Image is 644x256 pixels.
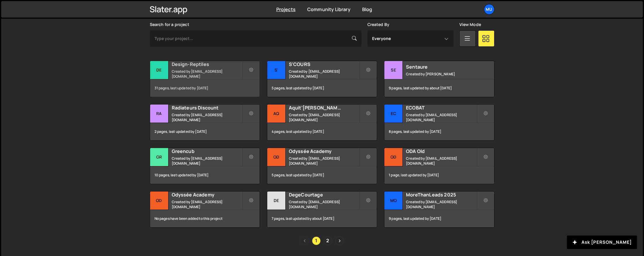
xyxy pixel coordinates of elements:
small: Created by [EMAIL_ADDRESS][DOMAIN_NAME] [406,199,476,209]
small: Created by [EMAIL_ADDRESS][DOMAIN_NAME] [172,199,242,209]
h2: ODA Old [406,148,476,154]
h2: Radiateurs Discount [172,105,242,111]
a: Community Library [307,6,350,13]
a: Od Odyssée Academy Created by [EMAIL_ADDRESS][DOMAIN_NAME] 5 pages, last updated by [DATE] [267,148,377,184]
a: De DegeCourtage Created by [EMAIL_ADDRESS][DOMAIN_NAME] 7 pages, last updated by about [DATE] [267,191,377,228]
div: 31 pages, last updated by [DATE] [150,79,260,97]
a: Ra Radiateurs Discount Created by [EMAIL_ADDRESS][DOMAIN_NAME] 2 pages, last updated by [DATE] [150,104,260,141]
small: Created by [EMAIL_ADDRESS][DOMAIN_NAME] [172,156,242,166]
a: Next page [335,236,344,245]
div: Aq [267,105,286,123]
div: No pages have been added to this project [150,210,260,227]
h2: Odyssée Academy [172,191,242,198]
div: 1 page, last updated by [DATE] [384,166,494,184]
input: Type your project... [150,30,362,47]
a: Page 2 [324,236,332,245]
h2: Design-Reptiles [172,61,242,67]
div: 8 pages, last updated by [DATE] [384,123,494,140]
div: EC [384,105,403,123]
div: 2 pages, last updated by [DATE] [150,123,260,140]
div: De [150,61,169,79]
a: Projects [276,6,296,13]
div: 9 pages, last updated by about [DATE] [384,79,494,97]
a: Mo MoreThanLeads 2025 Created by [EMAIL_ADDRESS][DOMAIN_NAME] 9 pages, last updated by [DATE] [384,191,494,228]
div: 9 pages, last updated by [DATE] [384,210,494,227]
h2: S'COURS [289,61,359,67]
a: Aq Aquit'[PERSON_NAME] Created by [EMAIL_ADDRESS][DOMAIN_NAME] 4 pages, last updated by [DATE] [267,104,377,141]
a: Gr Greencub Created by [EMAIL_ADDRESS][DOMAIN_NAME] 10 pages, last updated by [DATE] [150,148,260,184]
div: Gr [150,148,169,166]
small: Created by [EMAIL_ADDRESS][DOMAIN_NAME] [289,112,359,122]
small: Created by [EMAIL_ADDRESS][DOMAIN_NAME] [289,199,359,209]
div: 5 pages, last updated by [DATE] [267,166,377,184]
div: S' [267,61,286,79]
small: Created by [PERSON_NAME] [406,72,476,76]
a: OD ODA Old Created by [EMAIL_ADDRESS][DOMAIN_NAME] 1 page, last updated by [DATE] [384,148,494,184]
small: Created by [EMAIL_ADDRESS][DOMAIN_NAME] [406,112,476,122]
a: S' S'COURS Created by [EMAIL_ADDRESS][DOMAIN_NAME] 5 pages, last updated by [DATE] [267,61,377,97]
div: 7 pages, last updated by about [DATE] [267,210,377,227]
div: Ra [150,105,169,123]
h2: ECOBAT [406,105,476,111]
h2: Greencub [172,148,242,154]
div: Mo [384,191,403,210]
div: Od [267,148,286,166]
small: Created by [EMAIL_ADDRESS][DOMAIN_NAME] [289,69,359,79]
button: Ask [PERSON_NAME] [567,236,637,249]
h2: DegeCourtage [289,191,359,198]
div: 4 pages, last updated by [DATE] [267,123,377,140]
small: Created by [EMAIL_ADDRESS][DOMAIN_NAME] [172,69,242,79]
div: De [267,191,286,210]
small: Created by [EMAIL_ADDRESS][DOMAIN_NAME] [406,156,476,166]
h2: Sentaure [406,64,476,70]
label: Search for a project [150,22,189,27]
h2: Aquit'[PERSON_NAME] [289,105,359,111]
a: Blog [362,6,372,13]
div: OD [384,148,403,166]
div: 5 pages, last updated by [DATE] [267,79,377,97]
label: Created By [367,22,390,27]
a: De Design-Reptiles Created by [EMAIL_ADDRESS][DOMAIN_NAME] 31 pages, last updated by [DATE] [150,61,260,97]
h2: Odyssée Academy [289,148,359,154]
div: Pagination [150,236,494,245]
a: EC ECOBAT Created by [EMAIL_ADDRESS][DOMAIN_NAME] 8 pages, last updated by [DATE] [384,104,494,141]
a: Mu [484,4,494,15]
div: Se [384,61,403,79]
div: 10 pages, last updated by [DATE] [150,166,260,184]
a: Od Odyssée Academy Created by [EMAIL_ADDRESS][DOMAIN_NAME] No pages have been added to this project [150,191,260,228]
label: View Mode [459,22,481,27]
small: Created by [EMAIL_ADDRESS][DOMAIN_NAME] [289,156,359,166]
small: Created by [EMAIL_ADDRESS][DOMAIN_NAME] [172,112,242,122]
div: Od [150,191,169,210]
a: Se Sentaure Created by [PERSON_NAME] 9 pages, last updated by about [DATE] [384,61,494,97]
h2: MoreThanLeads 2025 [406,191,476,198]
